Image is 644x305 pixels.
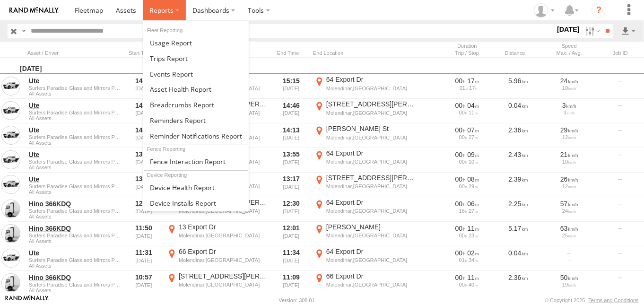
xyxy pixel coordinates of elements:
i: ? [592,3,607,18]
div: [511s] 15/09/2025 13:08 - 15/09/2025 13:17 [445,175,489,183]
span: Surfers Paradise Glass and Mirrors Pty Ltd [29,233,121,238]
span: 17 [468,77,479,85]
label: Click to View Event Location [165,223,270,245]
div: 3 [547,101,592,110]
div: Job ID [597,50,644,56]
div: Danielle Caldwell [531,3,558,17]
div: 2.39 [495,174,542,196]
div: 0.04 [495,100,542,122]
div: 14:58 [DATE] [126,75,162,98]
div: 2.36 [495,272,542,295]
span: 27 [469,208,478,214]
span: 07 [468,126,479,134]
div: [PERSON_NAME] [326,223,416,231]
span: Surfers Paradise Glass and Mirrors Pty Ltd [29,183,121,189]
span: 11 [469,110,478,115]
div: Molendinar,[GEOGRAPHIC_DATA] [326,183,416,190]
span: Filter Results to this Group [29,263,121,269]
span: 00 [455,175,466,183]
span: 02 [468,249,479,257]
div: [STREET_ADDRESS][PERSON_NAME] [179,272,268,280]
div: 66 Export Dr [326,272,416,280]
span: Filter Results to this Group [29,238,121,244]
a: Asset Health Report [143,81,249,97]
div: 13:46 [DATE] [126,149,162,172]
div: 12:30 [DATE] [273,198,309,221]
span: Filter Results to this Group [29,165,121,170]
span: 29 [469,183,478,189]
label: Click to View Event Location [313,223,417,245]
label: Click to View Event Location [313,247,417,270]
span: 00 [459,282,467,288]
div: 14:13 [DATE] [273,124,309,147]
span: Filter Results to this Group [29,140,121,146]
span: 00 [455,77,466,85]
span: 00 [455,126,466,134]
div: 0.04 [495,247,542,270]
div: 10 [547,159,592,165]
div: 2.43 [495,149,542,172]
label: Search Query [20,24,27,38]
div: Click to Sort [273,50,309,56]
div: 12:24 [DATE] [126,198,162,221]
label: Click to View Event Location [313,75,417,98]
a: View Asset in Asset Management [1,200,20,218]
span: Surfers Paradise Glass and Mirrors Pty Ltd [29,282,121,288]
div: 14:46 [DATE] [273,100,309,122]
label: Click to View Event Location [313,174,417,196]
a: Terms and Conditions [589,297,639,303]
div: [1057s] 15/09/2025 14:58 - 15/09/2025 15:15 [445,77,489,85]
a: Hino 366KDQ [29,200,121,208]
div: Click to Sort [27,50,122,56]
span: 16 [459,208,467,214]
label: Export results as... [620,24,636,38]
span: 23 [469,233,478,238]
span: Surfers Paradise Glass and Mirrors Pty Ltd [29,134,121,140]
div: 14:41 [DATE] [126,100,162,122]
div: 21 [547,150,592,159]
div: Molendinar,[GEOGRAPHIC_DATA] [326,134,416,141]
div: Molendinar,[GEOGRAPHIC_DATA] [326,281,416,288]
div: 12:01 [DATE] [273,223,309,245]
div: [682s] 15/09/2025 10:57 - 15/09/2025 11:09 [445,273,489,282]
div: [389s] 15/09/2025 12:24 - 15/09/2025 12:30 [445,200,489,208]
span: 10 [469,159,478,165]
span: 00 [459,159,467,165]
label: Click to View Event Location [313,100,417,122]
div: Molendinar,[GEOGRAPHIC_DATA] [179,232,268,239]
div: [172s] 15/09/2025 11:31 - 15/09/2025 11:34 [445,249,489,257]
div: [562s] 15/09/2025 13:46 - 15/09/2025 13:55 [445,150,489,159]
div: 5.17 [495,223,542,245]
div: [STREET_ADDRESS][PERSON_NAME] [326,174,416,182]
div: 26 [547,175,592,183]
div: 13 Export Dr [179,223,268,231]
span: 00 [455,225,466,232]
a: Trips Report [143,51,249,66]
a: View Asset in Asset Management [1,175,20,194]
div: Molendinar,[GEOGRAPHIC_DATA] [326,110,416,116]
div: 14:06 [DATE] [126,124,162,147]
a: View Asset in Asset Management [1,126,20,145]
span: 34 [469,257,478,263]
div: Molendinar,[GEOGRAPHIC_DATA] [326,257,416,263]
span: 17 [469,85,477,91]
div: 29 [547,126,592,134]
div: 10 [547,85,592,91]
span: 00 [455,249,466,257]
div: 2.25 [495,198,542,221]
a: Full Events Report [143,66,249,82]
span: 11 [468,274,479,281]
div: Molendinar,[GEOGRAPHIC_DATA] [179,281,268,288]
a: View Asset in Asset Management [1,77,20,96]
label: Search Filter Options [582,24,602,38]
span: Surfers Paradise Glass and Mirrors Pty Ltd [29,85,121,91]
span: Filter Results to this Group [29,115,121,121]
div: 63 [547,224,592,233]
span: 01 [460,85,468,91]
div: 13:17 [DATE] [273,174,309,196]
a: Hino 366KDQ [29,273,121,282]
div: © Copyright 2025 - [545,297,639,303]
div: [PERSON_NAME] St [326,124,416,133]
a: Ute [29,175,121,183]
div: 50 [547,273,592,282]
